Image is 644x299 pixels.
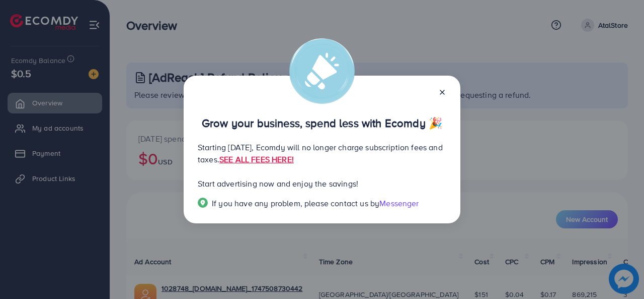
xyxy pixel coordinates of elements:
p: Starting [DATE], Ecomdy will no longer charge subscription fees and taxes. [198,141,446,165]
p: Start advertising now and enjoy the savings! [198,177,446,190]
img: alert [289,38,355,104]
span: Messenger [379,198,419,209]
span: If you have any problem, please contact us by [212,198,379,209]
img: Popup guide [198,198,208,208]
a: SEE ALL FEES HERE! [219,154,294,165]
p: Grow your business, spend less with Ecomdy 🎉 [198,117,446,129]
